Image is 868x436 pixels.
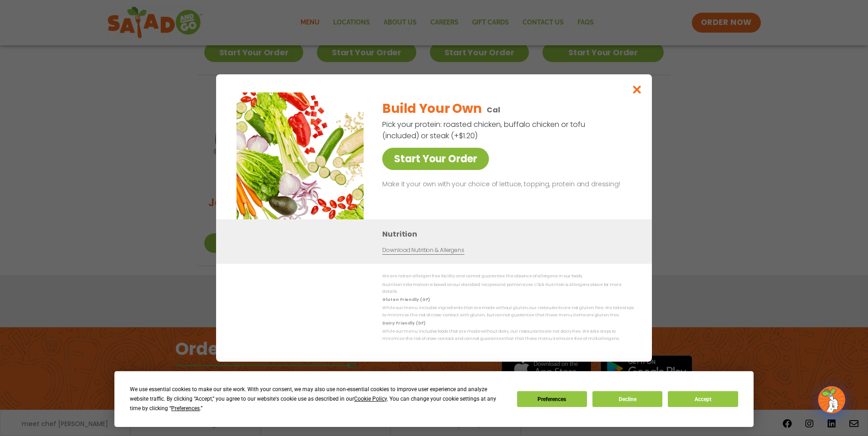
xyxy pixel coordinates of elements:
div: Cookie Consent Prompt [114,371,754,427]
strong: Dairy Friendly (DF) [382,320,425,326]
a: Start Your Order [382,148,489,170]
h2: Build Your Own [382,99,481,118]
p: We are not an allergen free facility and cannot guarantee the absence of allergens in our foods. [382,273,634,280]
span: Cookie Policy [354,396,387,402]
p: Pick your protein: roasted chicken, buffalo chicken or tofu (included) or steak (+$1.20) [382,119,587,141]
p: While our menu includes foods that are made without dairy, our restaurants are not dairy free. We... [382,328,634,342]
img: wpChatIcon [819,387,844,412]
p: Nutrition information is based on our standard recipes and portion sizes. Click Nutrition & Aller... [382,281,634,296]
button: Close modal [622,74,652,105]
a: Download Nutrition & Allergens [382,246,464,255]
div: We use essential cookies to make our site work. With your consent, we may also use non-essential ... [130,385,506,413]
p: While our menu includes ingredients that are made without gluten, our restaurants are not gluten ... [382,305,634,319]
button: Decline [592,391,662,407]
h3: Nutrition [382,228,638,240]
span: Preferences [171,405,200,412]
p: Make it your own with your choice of lettuce, topping, protein and dressing! [382,179,630,190]
strong: Gluten Friendly (GF) [382,297,429,302]
img: Featured product photo for Build Your Own [237,92,364,219]
button: Preferences [517,391,587,407]
p: Cal [487,104,500,116]
button: Accept [668,391,738,407]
